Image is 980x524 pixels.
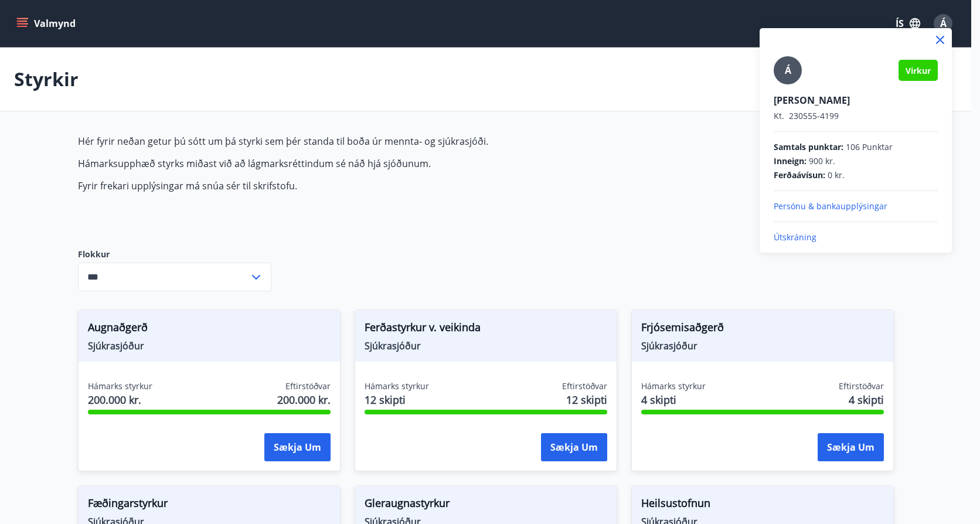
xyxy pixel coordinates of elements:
span: Virkur [906,65,931,76]
span: Ferðaávísun : [774,169,825,181]
span: Á [785,64,791,77]
p: [PERSON_NAME] [774,94,938,107]
p: 230555-4199 [774,110,938,122]
span: Inneign : [774,155,807,167]
span: 0 kr. [828,169,845,181]
p: Útskráning [774,232,938,243]
span: 900 kr. [809,155,835,167]
span: Samtals punktar : [774,141,843,153]
p: Persónu & bankaupplýsingar [774,200,938,212]
span: Kt. [774,110,784,121]
span: 106 Punktar [846,141,893,153]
